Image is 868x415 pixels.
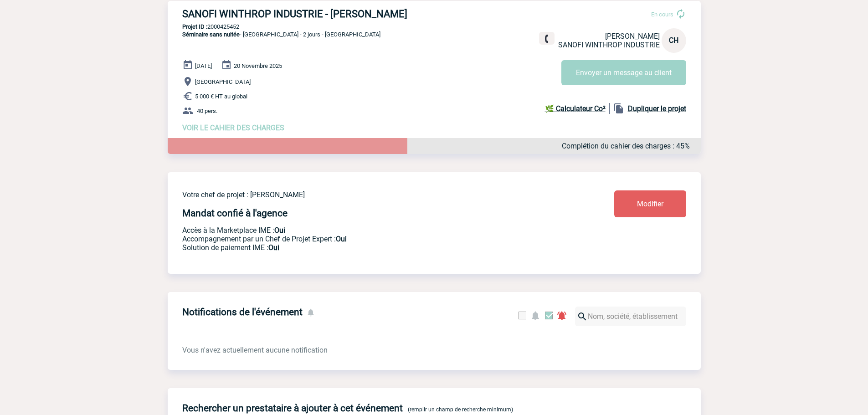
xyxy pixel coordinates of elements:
[408,406,513,413] span: (remplir un champ de recherche minimum)
[543,35,551,43] img: fixe.png
[182,307,303,318] h4: Notifications de l'événement
[195,62,212,69] span: [DATE]
[182,403,403,414] h4: Rechercher un prestataire à ajouter à cet événement
[182,208,288,219] h4: Mandat confié à l'agence
[234,62,282,69] span: 20 Novembre 2025
[613,103,624,114] img: file_copy-black-24dp.png
[274,226,285,235] b: Oui
[669,36,678,45] span: CH
[545,104,606,113] b: 🌿 Calculateur Co²
[182,243,560,252] p: Conformité aux process achat client, Prise en charge de la facturation, Mutualisation de plusieur...
[545,103,610,114] a: 🌿 Calculateur Co²
[182,123,284,132] a: VOIR LE CAHIER DES CHARGES
[182,8,456,20] h3: SANOFI WINTHROP INDUSTRIE - [PERSON_NAME]
[195,93,247,100] span: 5 000 € HT au global
[336,235,347,243] b: Oui
[628,104,686,113] b: Dupliquer le projet
[182,346,328,354] span: Vous n'avez actuellement aucune notification
[182,226,560,235] p: Accès à la Marketplace IME :
[195,78,251,85] span: [GEOGRAPHIC_DATA]
[268,243,279,252] b: Oui
[182,235,560,243] p: Prestation payante
[182,31,240,38] span: Séminaire sans nuitée
[561,60,686,85] button: Envoyer un message au client
[637,200,663,208] span: Modifier
[182,31,380,38] span: - [GEOGRAPHIC_DATA] - 2 jours - [GEOGRAPHIC_DATA]
[182,190,560,199] p: Votre chef de projet : [PERSON_NAME]
[558,41,660,49] span: SANOFI WINTHROP INDUSTRIE
[182,23,207,30] b: Projet ID :
[168,23,701,30] p: 2000425452
[651,11,673,18] span: En cours
[605,32,660,41] span: [PERSON_NAME]
[197,108,217,114] span: 40 pers.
